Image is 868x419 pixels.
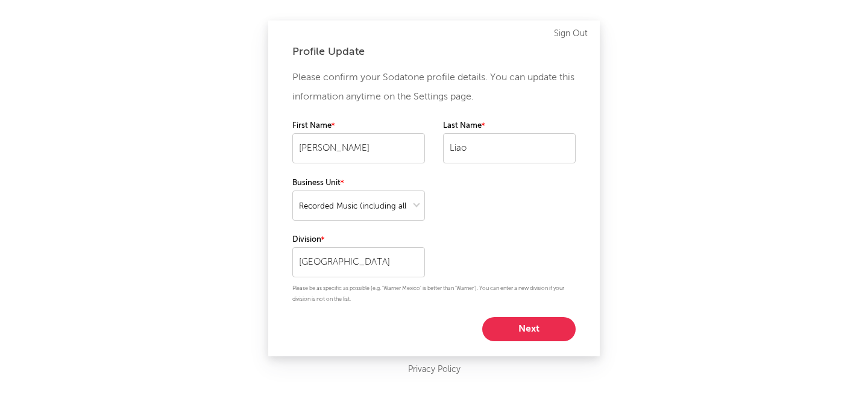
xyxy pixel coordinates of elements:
label: Business Unit [292,176,425,191]
input: Your division [292,247,425,277]
input: Your first name [292,133,425,163]
label: Last Name [443,119,576,133]
a: Sign Out [554,27,588,41]
label: First Name [292,119,425,133]
label: Division [292,233,425,247]
p: Please be as specific as possible (e.g. 'Warner Mexico' is better than 'Warner'). You can enter a... [292,283,576,305]
p: Please confirm your Sodatone profile details. You can update this information anytime on the Sett... [292,68,576,107]
a: Privacy Policy [408,362,461,377]
div: Profile Update [292,45,576,59]
button: Next [482,317,576,341]
input: Your last name [443,133,576,163]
